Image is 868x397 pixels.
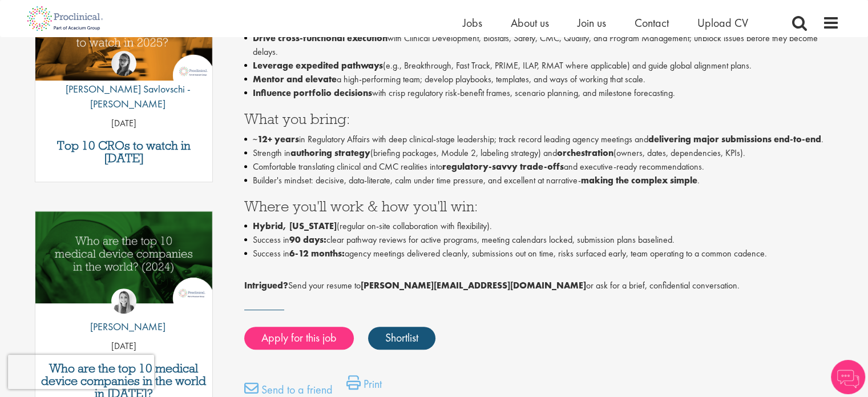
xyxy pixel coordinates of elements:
a: Apply for this job [244,327,354,350]
strong: regulatory-savvy trade-offs [442,161,564,173]
a: Hannah Burke [PERSON_NAME] [82,288,165,340]
li: with crisp regulatory risk-benefit frames, scenario planning, and milestone forecasting. [244,86,839,100]
li: Comfortable translating clinical and CMC realities into and executive-ready recommendations. [244,160,839,174]
p: [PERSON_NAME] Savlovschi - [PERSON_NAME] [35,82,213,111]
li: ~ in Regulatory Affairs with deep clinical-stage leadership; track record leading agency meetings... [244,133,839,146]
strong: 6-12 months: [289,247,345,259]
strong: delivering major submissions end-to-end [648,133,821,145]
strong: 90 days: [289,234,326,246]
strong: making the complex simple [581,174,697,186]
p: [PERSON_NAME] [82,319,165,334]
li: (e.g., Breakthrough, Fast Track, PRIME, ILAP, RMAT where applicable) and guide global alignment p... [244,59,839,73]
li: Success in agency meetings delivered cleanly, submissions out on time, risks surfaced early, team... [244,247,839,260]
li: with Clinical Development, Biostats, Safety, CMC, Quality, and Program Management; unblock issues... [244,31,839,59]
a: Shortlist [368,327,435,350]
a: About us [511,15,549,30]
strong: 12+ years [257,133,299,145]
strong: Influence portfolio decisions [253,87,372,99]
a: Link to a post [35,211,213,312]
li: Success in clear pathway reviews for active programs, meeting calendars locked, submission plans ... [244,233,839,247]
strong: Intrigued? [244,279,288,291]
strong: orchestration [557,147,613,159]
a: Upload CV [697,15,748,30]
img: Theodora Savlovschi - Wicks [111,51,136,76]
a: Top 10 CROs to watch in [DATE] [41,139,207,165]
p: [DATE] [35,340,213,353]
iframe: reCAPTCHA [8,355,154,389]
a: Jobs [463,15,482,30]
a: Join us [578,15,606,30]
p: Send your resume to or ask for a brief, confidential conversation. [244,266,839,292]
li: Builder's mindset: decisive, data-literate, calm under time pressure, and excellent at narrative- . [244,174,839,187]
h3: What you bring: [244,111,839,126]
strong: Drive cross-functional execution [253,32,387,44]
a: Theodora Savlovschi - Wicks [PERSON_NAME] Savlovschi - [PERSON_NAME] [35,51,213,117]
strong: authoring strategy [290,147,370,159]
strong: Mentor and elevate [253,73,337,85]
img: Top 10 Medical Device Companies 2024 [35,211,213,303]
li: a high-performing team; develop playbooks, templates, and ways of working that scale. [244,73,839,86]
li: (regular on-site collaboration with flexibility). [244,219,839,233]
img: Chatbot [831,360,865,394]
h3: Where you'll work & how you'll win: [244,199,839,214]
strong: Hybrid, [US_STATE] [253,220,337,232]
strong: Leverage expedited pathways [253,59,383,71]
strong: [PERSON_NAME][EMAIL_ADDRESS][DOMAIN_NAME] [361,279,586,291]
p: [DATE] [35,117,213,130]
a: Contact [635,15,669,30]
li: Strength in (briefing packages, Module 2, labeling strategy) and (owners, dates, dependencies, KP... [244,146,839,160]
img: Hannah Burke [111,288,136,314]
